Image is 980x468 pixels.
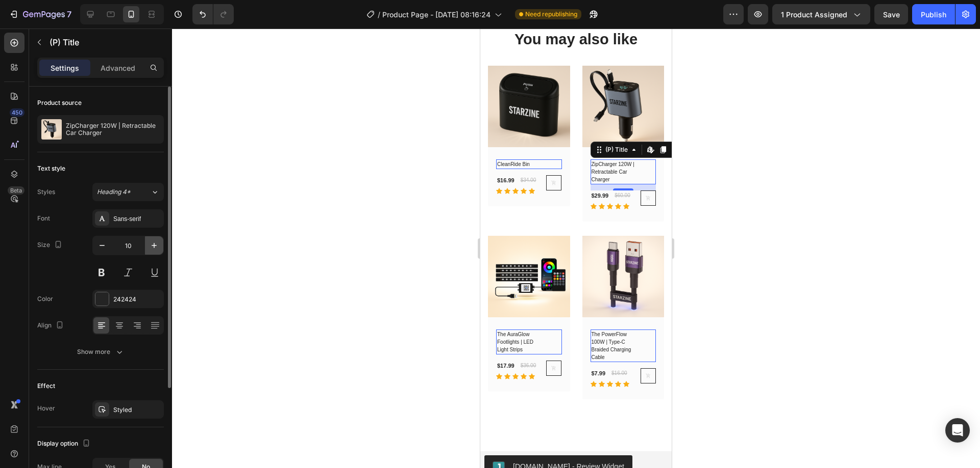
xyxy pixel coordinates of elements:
[8,186,24,195] div: Beta
[113,405,161,415] div: Styled
[4,427,152,451] button: Judge.me - Review Widget
[382,9,491,20] span: Product Page - [DATE] 08:16:24
[37,294,53,304] div: Color
[37,319,66,333] div: Align
[92,183,164,201] button: Heading 4*
[945,418,970,443] div: Open Intercom Messenger
[883,10,900,19] span: Save
[37,98,82,107] div: Product source
[97,187,131,197] span: Heading 4*
[37,238,64,252] div: Size
[51,63,79,73] p: Settings
[37,381,55,391] div: Effect
[10,108,24,117] div: 450
[480,29,672,468] iframe: Design area
[192,4,234,24] div: Undo/Redo
[67,8,71,20] p: 7
[4,4,76,24] button: 7
[113,214,161,224] div: Sans-serif
[41,119,62,140] img: product feature img
[525,10,577,19] span: Need republishing
[912,4,955,24] button: Publish
[37,437,92,451] div: Display option
[113,295,161,304] div: 242424
[37,187,55,197] div: Styles
[378,9,380,20] span: /
[12,433,24,445] img: Judgeme.png
[33,433,144,444] div: [DOMAIN_NAME] - Review Widget
[50,36,160,48] p: (P) Title
[921,9,946,20] div: Publish
[874,4,908,24] button: Save
[37,343,164,361] button: Show more
[781,9,847,20] span: 1 product assigned
[66,122,160,136] p: ZipCharger 120W | Retractable Car Charger
[101,63,135,73] p: Advanced
[37,214,50,223] div: Font
[772,4,870,24] button: 1 product assigned
[37,164,65,173] div: Text style
[37,404,55,413] div: Hover
[77,347,125,357] div: Show more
